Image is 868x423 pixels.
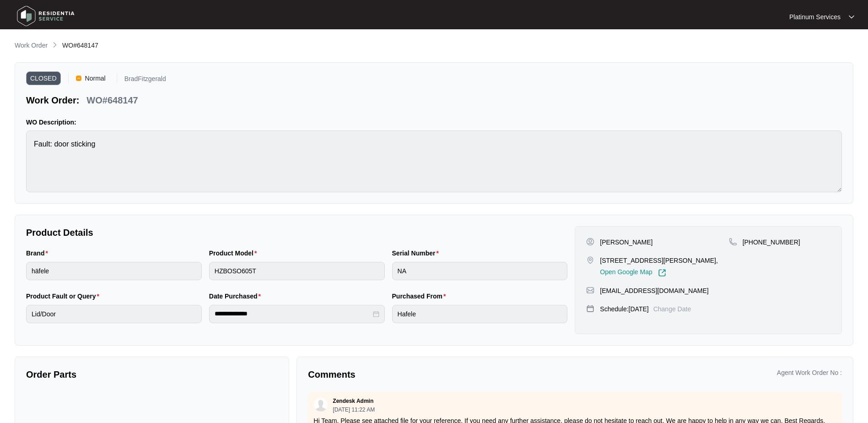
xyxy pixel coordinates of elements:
img: user-pin [586,238,594,246]
img: user.svg [314,398,328,412]
p: Zendesk Admin [333,397,373,405]
p: [DATE] 11:22 AM [333,407,375,412]
p: Platinum Services [789,12,841,22]
p: Agent Work Order No : [777,368,842,377]
p: BradFitzgerald [124,76,166,85]
label: Purchased From [392,292,450,301]
img: map-pin [586,304,594,313]
input: Product Model [209,262,385,280]
a: Open Google Map [600,269,666,277]
p: Product Details [26,226,567,239]
textarea: Fault: door sticking [26,130,842,192]
img: chevron-right [51,41,59,49]
label: Product Model [209,249,261,258]
img: map-pin [586,286,594,294]
p: [STREET_ADDRESS][PERSON_NAME], [600,256,718,265]
input: Serial Number [392,262,568,280]
input: Purchased From [392,305,568,323]
img: Link-External [658,269,666,277]
p: Comments [308,368,568,381]
p: [PHONE_NUMBER] [743,238,800,247]
span: Normal [81,71,109,85]
img: Vercel Logo [76,76,81,81]
input: Date Purchased [215,309,371,319]
img: dropdown arrow [849,15,854,19]
img: map-pin [586,256,594,264]
p: WO Description: [26,118,842,127]
label: Serial Number [392,249,442,258]
label: Date Purchased [209,292,264,301]
p: [PERSON_NAME] [600,238,652,247]
p: Change Date [653,304,691,314]
img: map-pin [729,238,737,246]
p: Order Parts [26,368,278,381]
p: Work Order: [26,94,79,107]
a: Work Order [13,41,49,51]
label: Brand [26,249,52,258]
p: [EMAIL_ADDRESS][DOMAIN_NAME] [600,286,708,295]
p: Work Order [15,41,48,50]
span: CLOSED [26,71,61,85]
p: WO#648147 [86,94,138,107]
img: residentia service logo [14,2,78,30]
p: Schedule: [DATE] [600,304,648,314]
input: Brand [26,262,202,280]
label: Product Fault or Query [26,292,103,301]
span: WO#648147 [62,42,98,49]
input: Product Fault or Query [26,305,202,323]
